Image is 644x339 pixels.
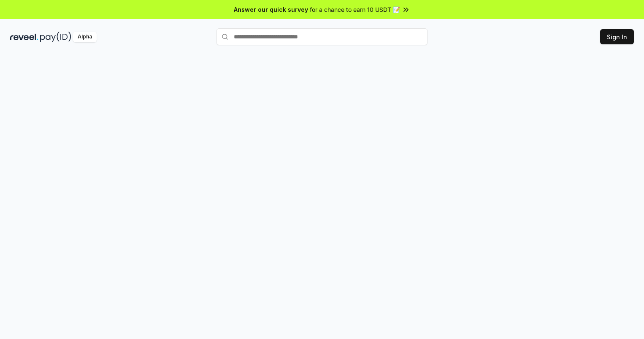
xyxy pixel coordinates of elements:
span: Answer our quick survey [234,5,308,14]
span: for a chance to earn 10 USDT 📝 [310,5,400,14]
div: Alpha [73,32,97,42]
button: Sign In [600,29,634,44]
img: pay_id [40,32,71,42]
img: reveel_dark [10,32,38,42]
